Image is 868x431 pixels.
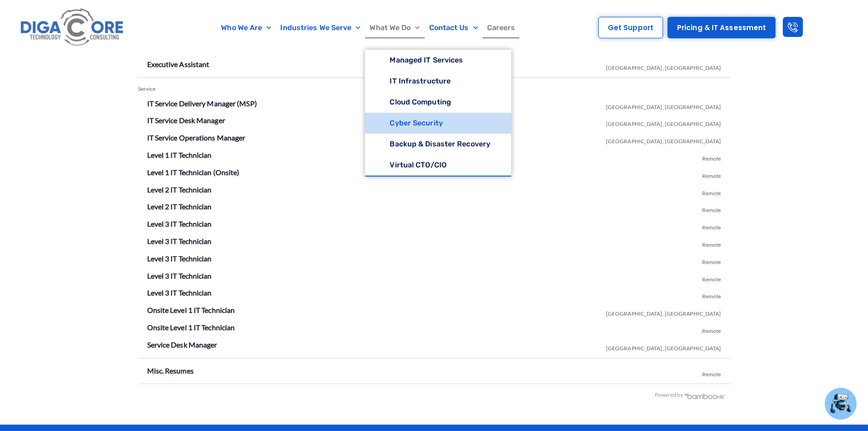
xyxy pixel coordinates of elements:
span: [GEOGRAPHIC_DATA], [GEOGRAPHIC_DATA] [606,131,721,148]
span: Remote [702,364,721,381]
a: Contact Us [425,17,483,38]
a: Service Desk Manager [147,340,217,349]
a: Level 3 IT Technician [147,254,212,263]
span: Remote [702,269,721,286]
span: Remote [702,286,721,303]
a: Who We Are [216,17,276,38]
a: Level 3 IT Technician [147,237,212,245]
a: Level 3 IT Technician [147,271,212,280]
a: Level 1 IT Technician (Onsite) [147,168,240,177]
div: Service [138,83,730,96]
nav: Menu [171,17,566,38]
a: IT Service Delivery Manager (MSP) [147,99,257,108]
a: Level 3 IT Technician [147,288,212,297]
a: Get Support [598,17,663,38]
span: Pricing & IT Assessment [677,24,766,31]
a: Level 3 IT Technician [147,219,212,228]
a: IT Service Desk Manager [147,116,225,125]
span: [GEOGRAPHIC_DATA], [GEOGRAPHIC_DATA] [606,97,721,114]
span: Remote [702,200,721,217]
img: BambooHR - HR software [683,392,726,399]
a: Executive Assistant [147,60,210,68]
span: Remote [702,217,721,234]
span: Get Support [608,24,653,31]
ul: What We Do [365,50,511,177]
span: Remote [702,166,721,183]
span: Remote [702,183,721,200]
a: Level 1 IT Technician [147,151,212,159]
a: IT Infrastructure [365,71,511,92]
a: Level 2 IT Technician [147,185,212,194]
span: Remote [702,321,721,338]
span: Remote [702,148,721,166]
img: Digacore logo 1 [18,5,127,51]
a: Cyber Security [365,113,511,134]
a: IT Service Operations Manager [147,133,246,142]
a: Level 2 IT Technician [147,202,212,211]
a: Virtual CTO/CIO [365,155,511,176]
span: [GEOGRAPHIC_DATA], [GEOGRAPHIC_DATA] [606,303,721,321]
span: Remote [702,234,721,252]
span: [GEOGRAPHIC_DATA], [GEOGRAPHIC_DATA] [606,114,721,131]
div: Powered by [138,389,726,402]
a: Onsite Level 1 IT Technician [147,306,235,314]
span: [GEOGRAPHIC_DATA], [GEOGRAPHIC_DATA] [606,338,721,355]
a: What We Do [365,17,424,38]
a: Careers [483,17,520,38]
span: Remote [702,252,721,269]
a: Onsite Level 1 IT Technician [147,323,235,332]
a: Cloud Computing [365,92,511,113]
a: Backup & Disaster Recovery [365,134,511,155]
span: [GEOGRAPHIC_DATA], [GEOGRAPHIC_DATA] [606,57,721,75]
a: Misc. Resumes [147,366,194,375]
a: Managed IT Services [365,50,511,71]
a: Pricing & IT Assessment [668,17,776,38]
a: Industries We Serve [276,17,365,38]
